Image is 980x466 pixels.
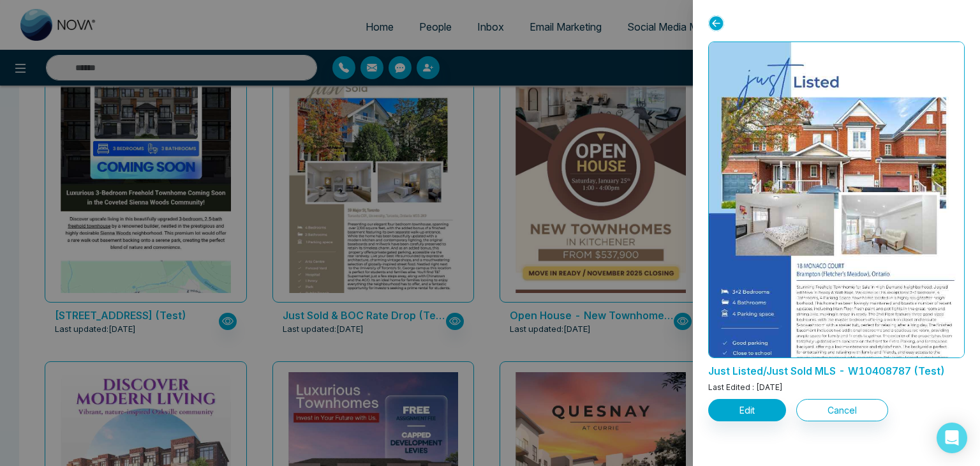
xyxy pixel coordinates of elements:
[708,382,783,392] span: Last Edited : [DATE]
[937,423,967,453] div: Open Intercom Messenger
[796,399,888,421] button: Cancel
[708,399,786,421] button: Edit
[708,358,965,379] p: Just Listed/Just Sold MLS - W10408787 (Test)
